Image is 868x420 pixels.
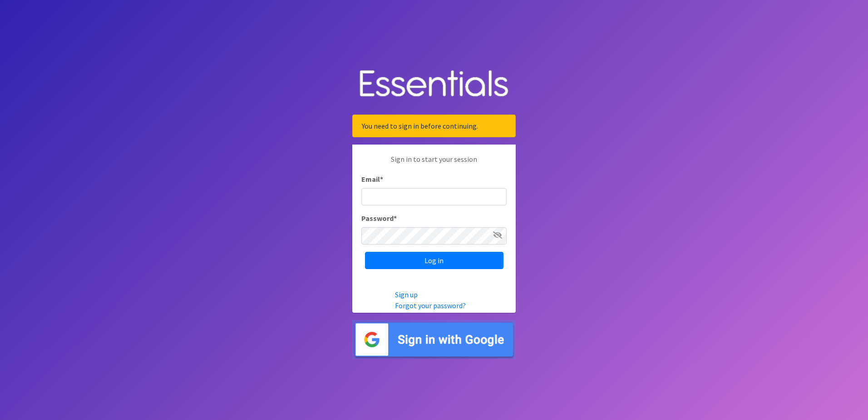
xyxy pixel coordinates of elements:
abbr: required [394,214,397,223]
label: Password [361,213,397,224]
img: Human Essentials [352,61,516,108]
abbr: required [380,175,383,184]
a: Sign up [395,290,418,299]
input: Log in [365,252,503,269]
label: Email [361,174,383,185]
div: You need to sign in before continuing. [352,115,516,137]
p: Sign in to start your session [361,154,507,174]
img: Sign in with Google [352,320,516,360]
a: Forgot your password? [395,301,466,310]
